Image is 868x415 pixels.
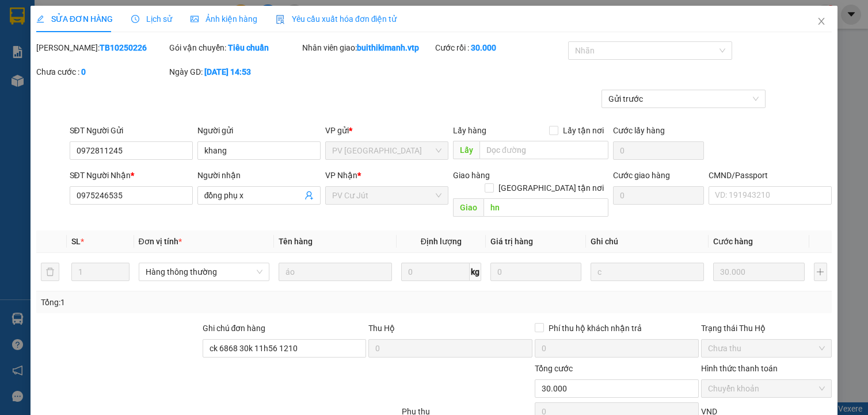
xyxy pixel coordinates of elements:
span: PV Cư Jút [332,187,441,204]
span: Giá trị hàng [490,237,533,246]
button: Close [805,6,837,38]
b: Tiêu chuẩn [228,43,269,52]
input: 0 [713,263,804,281]
span: Lấy [453,141,479,159]
div: Tổng: 1 [41,296,336,309]
span: SỬA ĐƠN HÀNG [36,14,113,24]
label: Hình thức thanh toán [701,364,778,373]
img: icon [276,15,285,24]
span: VP Nhận [325,171,357,180]
div: VP gửi [325,124,448,137]
span: Lịch sử [131,14,172,24]
div: Nhân viên giao: [302,41,433,54]
span: Giao hàng [453,171,490,180]
div: SĐT Người Gửi [70,124,193,137]
span: Thu Hộ [368,324,395,333]
span: picture [191,15,199,23]
span: Chưa thu [708,340,825,357]
input: Cước giao hàng [613,186,705,205]
div: CMND/Passport [709,169,832,182]
span: clock-circle [131,15,139,23]
label: Cước lấy hàng [613,126,665,135]
b: 0 [81,67,86,76]
span: user-add [304,191,314,200]
b: 30.000 [471,43,496,52]
span: Phí thu hộ khách nhận trả [544,322,646,335]
label: Cước giao hàng [613,171,670,180]
label: Ghi chú đơn hàng [203,324,266,333]
b: TB10250226 [100,43,147,52]
span: Cước hàng [713,237,753,246]
input: Ghi chú đơn hàng [203,339,367,358]
span: Lấy tận nơi [558,124,608,137]
div: [PERSON_NAME]: [36,41,167,54]
div: Trạng thái Thu Hộ [701,322,832,335]
th: Ghi chú [586,230,709,253]
span: Tên hàng [279,237,313,246]
span: Đơn vị tính [139,237,182,246]
span: SL [71,237,81,246]
input: Ghi Chú [591,263,704,281]
button: plus [814,263,828,281]
span: [GEOGRAPHIC_DATA] tận nơi [494,182,608,194]
span: edit [36,15,44,23]
span: Ảnh kiện hàng [191,14,257,24]
span: Tổng cước [535,364,573,373]
input: Dọc đường [479,141,608,159]
div: SĐT Người Nhận [70,169,193,182]
b: [DATE] 14:53 [204,67,251,76]
span: close [817,17,826,26]
div: Gói vận chuyển: [169,41,300,54]
span: Chuyển khoản [708,380,825,397]
input: Dọc đường [484,198,608,217]
span: Yêu cầu xuất hóa đơn điện tử [276,14,397,24]
span: PV Tân Bình [332,142,441,159]
div: Chưa cước : [36,66,167,78]
input: VD: Bàn, Ghế [279,263,392,281]
input: 0 [490,263,581,281]
button: delete [41,263,59,281]
span: Giao [453,198,484,217]
div: Cước rồi : [435,41,566,54]
div: Người nhận [197,169,321,182]
span: Hàng thông thường [146,263,262,280]
span: Định lượng [421,237,462,246]
div: Người gửi [197,124,321,137]
input: Cước lấy hàng [613,141,705,160]
div: Ngày GD: [169,66,300,78]
span: Lấy hàng [453,126,486,135]
span: Gửi trước [608,90,759,107]
span: kg [470,263,481,281]
b: buithikimanh.vtp [357,43,419,52]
